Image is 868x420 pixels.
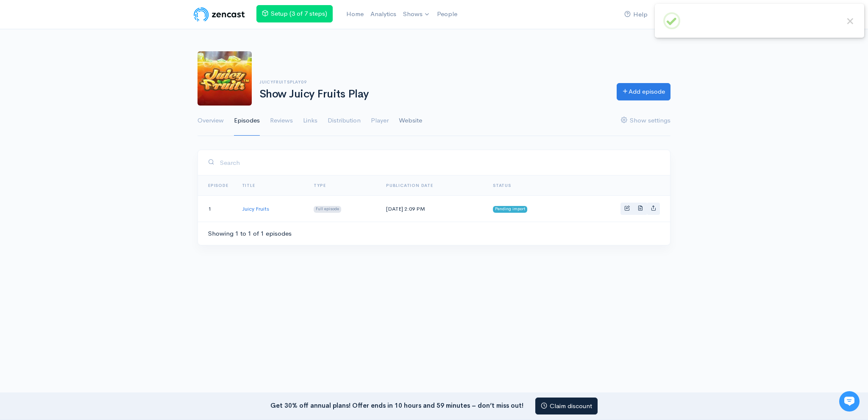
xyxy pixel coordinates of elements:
input: Search [220,154,660,171]
a: Links [303,106,317,136]
a: Shows [400,5,434,24]
input: Search articles [25,159,151,176]
span: Status [493,183,511,188]
iframe: gist-messenger-bubble-iframe [839,391,860,412]
a: Episodes [234,106,260,136]
a: People [434,5,461,23]
a: Juicy Fruits [242,205,269,212]
a: Title [242,183,255,188]
td: [DATE] 2:09 PM [379,196,486,222]
img: ZenCast Logo [192,6,246,23]
strong: Get 30% off annual plans! Offer ends in 10 hours and 59 minutes – don’t miss out! [270,401,523,409]
a: Show settings [621,106,670,136]
a: Setup (3 of 7 steps) [256,5,333,22]
p: Find an answer quickly [11,145,158,156]
span: Pending import [493,206,527,213]
a: Home [343,5,367,23]
a: Reviews [270,106,293,136]
button: Close this dialog [845,16,856,27]
a: Player [371,106,389,136]
div: Basic example [620,203,660,215]
a: Claim discount [535,398,598,415]
a: Overview [198,106,224,136]
button: New conversation [13,112,156,129]
h2: Just let us know if you need anything and we'll be happy to help! 🙂 [13,56,157,97]
a: Website [399,106,422,136]
h1: Show Juicy Fruits Play [259,88,606,100]
a: Analytics [367,5,400,23]
a: Publication date [386,183,433,188]
span: Full episode [314,206,341,213]
a: Distribution [328,106,361,136]
a: Help [621,6,651,24]
td: 1 [198,196,235,222]
a: Add episode [617,83,670,100]
h6: juicyfruitsplay09 [259,80,606,84]
a: Type [314,183,325,188]
h1: Hi 👋 [13,41,157,55]
span: New conversation [55,117,102,124]
div: Showing 1 to 1 of 1 episodes [208,229,292,239]
a: Episode [208,183,228,188]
